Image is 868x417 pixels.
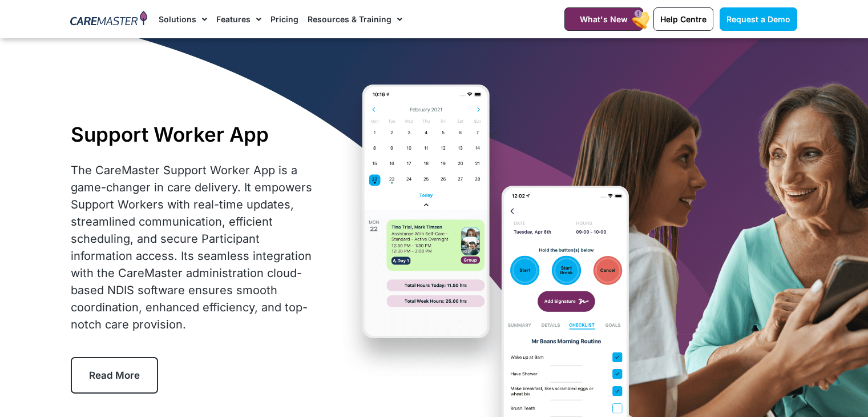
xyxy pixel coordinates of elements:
[70,11,147,28] img: CareMaster Logo
[720,7,797,31] a: Request a Demo
[71,357,158,394] a: Read More
[564,7,643,31] a: What's New
[653,7,713,31] a: Help Centre
[71,122,318,146] h1: Support Worker App
[89,370,140,381] span: Read More
[726,14,790,24] span: Request a Demo
[71,162,318,333] div: The CareMaster Support Worker App is a game-changer in care delivery. It empowers Support Workers...
[580,14,628,24] span: What's New
[660,14,706,24] span: Help Centre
